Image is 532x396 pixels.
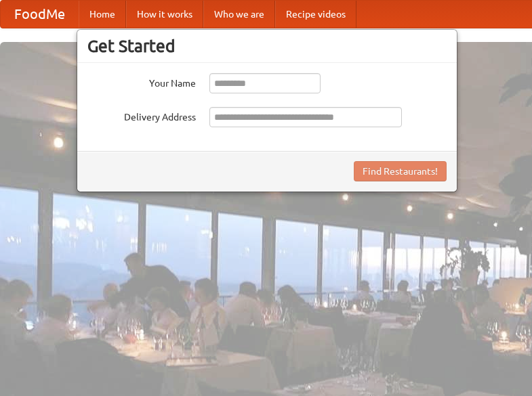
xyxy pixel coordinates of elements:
[87,36,447,56] h3: Get Started
[1,1,79,28] a: FoodMe
[87,73,196,90] label: Your Name
[126,1,203,28] a: How it works
[79,1,126,28] a: Home
[275,1,356,28] a: Recipe videos
[354,161,447,181] button: Find Restaurants!
[203,1,275,28] a: Who we are
[87,107,196,124] label: Delivery Address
